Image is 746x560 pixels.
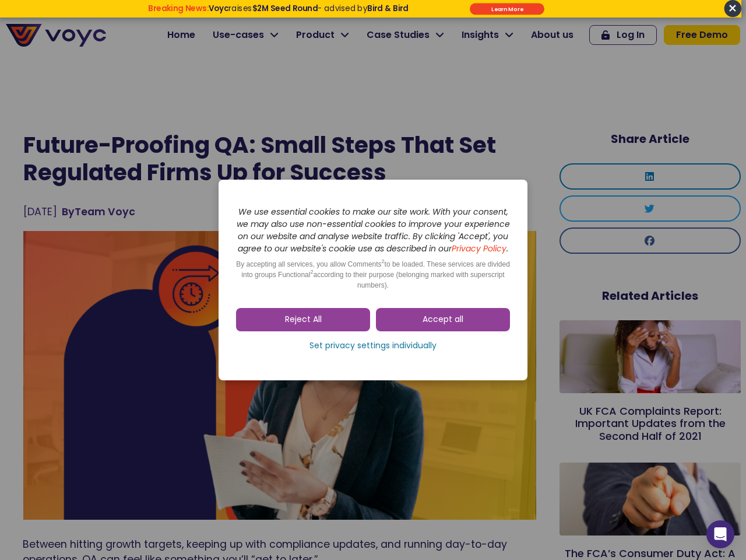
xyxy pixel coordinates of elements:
[285,314,322,325] span: Reject All
[382,258,385,264] sup: 2
[236,308,370,331] a: Reject All
[423,314,463,325] span: Accept all
[309,340,437,352] span: Set privacy settings individually
[237,206,510,254] i: We use essential cookies to make our site work. With your consent, we may also use non-essential ...
[236,337,510,355] a: Set privacy settings individually
[376,308,510,331] a: Accept all
[310,269,313,275] sup: 2
[452,243,506,254] a: Privacy Policy
[236,260,510,289] span: By accepting all services, you allow Comments to be loaded. These services are divided into group...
